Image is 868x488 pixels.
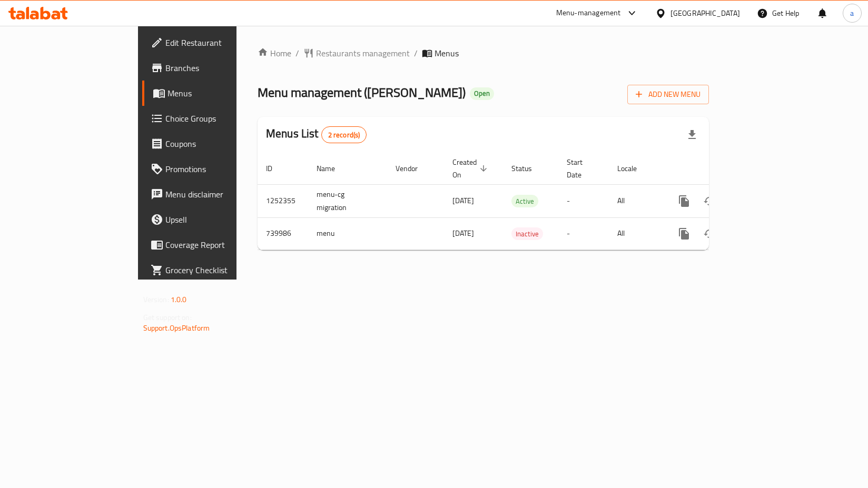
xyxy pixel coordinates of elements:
[165,238,274,251] span: Coverage Report
[295,47,299,59] li: /
[142,156,283,182] a: Promotions
[258,184,308,217] td: 1252355
[165,36,274,49] span: Edit Restaurant
[143,321,210,335] a: Support.OpsPlatform
[165,213,274,226] span: Upsell
[142,131,283,156] a: Coupons
[322,130,367,140] span: 2 record(s)
[697,221,722,246] button: Change Status
[142,232,283,257] a: Coverage Report
[697,188,722,214] button: Change Status
[511,195,538,207] span: Active
[558,217,609,250] td: -
[609,184,663,217] td: All
[452,226,474,240] span: [DATE]
[452,156,490,181] span: Created On
[470,89,494,98] span: Open
[258,47,709,59] nav: breadcrumb
[258,217,308,250] td: 739986
[165,112,274,125] span: Choice Groups
[142,30,283,55] a: Edit Restaurant
[452,194,474,207] span: [DATE]
[143,311,192,324] span: Get support on:
[617,162,650,175] span: Locale
[167,87,274,99] span: Menus
[165,264,274,276] span: Grocery Checklist
[142,55,283,81] a: Branches
[435,47,459,59] span: Menus
[165,137,274,150] span: Coupons
[511,162,546,175] span: Status
[165,188,274,201] span: Menu disclaimer
[470,87,494,100] div: Open
[142,106,283,131] a: Choice Groups
[850,7,854,19] span: a
[142,182,283,207] a: Menu disclaimer
[414,47,418,59] li: /
[308,184,387,217] td: menu-cg migration
[165,163,274,175] span: Promotions
[308,217,387,250] td: menu
[663,153,781,185] th: Actions
[303,47,410,59] a: Restaurants management
[556,7,621,19] div: Menu-management
[511,195,538,207] div: Active
[567,156,596,181] span: Start Date
[142,257,283,283] a: Grocery Checklist
[321,126,367,143] div: Total records count
[511,227,543,240] div: Inactive
[142,207,283,232] a: Upsell
[558,184,609,217] td: -
[266,162,286,175] span: ID
[171,293,187,306] span: 1.0.0
[679,122,705,147] div: Export file
[165,62,274,74] span: Branches
[396,162,431,175] span: Vendor
[636,88,701,101] span: Add New Menu
[266,126,367,143] h2: Menus List
[142,81,283,106] a: Menus
[511,228,543,240] span: Inactive
[316,47,410,59] span: Restaurants management
[609,217,663,250] td: All
[670,7,740,19] div: [GEOGRAPHIC_DATA]
[672,188,697,214] button: more
[317,162,349,175] span: Name
[672,221,697,246] button: more
[258,81,466,104] span: Menu management ( [PERSON_NAME] )
[143,293,169,306] span: Version:
[627,85,709,104] button: Add New Menu
[258,153,781,250] table: enhanced table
